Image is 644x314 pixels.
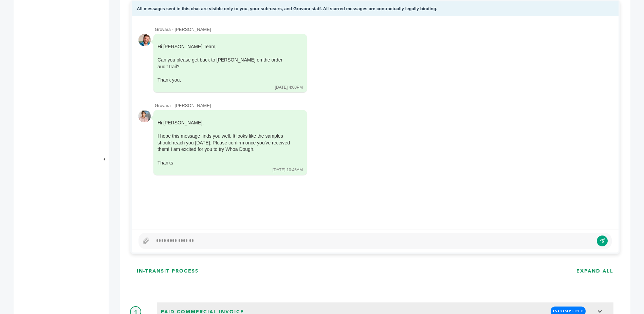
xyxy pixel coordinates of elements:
div: Thank you, [158,77,293,84]
div: Grovara - [PERSON_NAME] [155,27,612,33]
div: I hope this message finds you well. It looks like the samples should reach you [DATE]. Please con... [158,133,293,153]
div: Can you please get back to [PERSON_NAME] on the order audit trail? [158,57,293,70]
div: Hi [PERSON_NAME], [158,120,293,166]
div: [DATE] 4:00PM [275,85,303,90]
div: Hi [PERSON_NAME] Team, [158,43,293,84]
div: [DATE] 10:46AM [273,167,303,173]
h3: IN-TRANSIT PROCESS [137,268,199,275]
div: Thanks [158,160,293,167]
h3: EXPAND ALL [576,268,613,275]
div: All messages sent in this chat are visible only to you, your sub-users, and Grovara staff. All st... [132,1,619,17]
div: Grovara - [PERSON_NAME] [155,103,612,109]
